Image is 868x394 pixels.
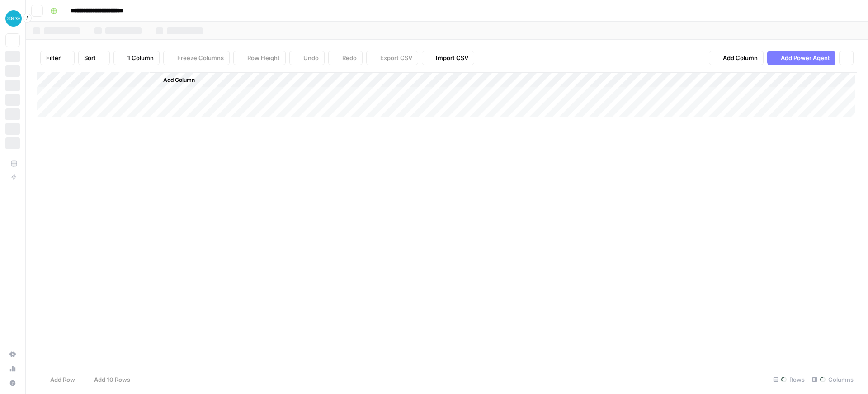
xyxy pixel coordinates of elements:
button: Workspace: XeroOps [5,7,20,30]
button: Redo [328,51,363,65]
a: Usage [5,361,20,376]
span: 1 Column [127,53,154,62]
span: Sort [84,53,96,62]
span: Import CSV [436,53,468,62]
span: Freeze Columns [177,53,224,62]
img: XeroOps Logo [5,10,22,27]
button: Help + Support [5,376,20,390]
button: Add Row [37,372,80,387]
button: Freeze Columns [163,51,230,65]
button: Export CSV [366,51,418,65]
button: Undo [289,51,325,65]
div: Columns [808,372,857,387]
span: Add Row [50,375,75,384]
a: Settings [5,347,20,361]
button: Add Power Agent [767,51,835,65]
span: Add Power Agent [781,53,830,62]
span: Add Column [163,76,195,84]
button: Add Column [709,51,764,65]
button: Add 10 Rows [80,372,136,387]
span: Add 10 Rows [94,375,130,384]
span: Undo [303,53,319,62]
button: 1 Column [113,51,160,65]
button: Sort [78,51,110,65]
div: Rows [769,372,808,387]
button: Import CSV [422,51,474,65]
span: Redo [342,53,357,62]
button: Filter [40,51,75,65]
span: Export CSV [380,53,412,62]
button: Add Column [151,74,198,86]
span: Add Column [723,53,758,62]
button: Row Height [233,51,286,65]
span: Filter [46,53,61,62]
span: Row Height [247,53,280,62]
